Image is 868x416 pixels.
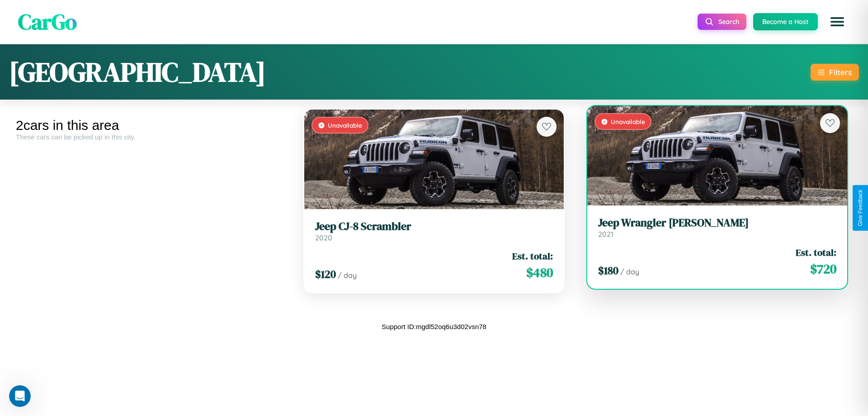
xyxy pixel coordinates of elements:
[315,267,336,282] span: $ 120
[598,216,836,239] a: Jeep Wrangler [PERSON_NAME]2021
[16,118,286,133] div: 2 cars in this area
[512,249,553,263] span: Est. total:
[857,190,863,226] div: Give Feedback
[338,271,357,280] span: / day
[9,53,266,91] h1: [GEOGRAPHIC_DATA]
[16,133,286,141] div: These cars can be picked up in this city.
[598,263,618,278] span: $ 180
[9,385,31,407] iframe: Intercom live chat
[526,263,553,282] span: $ 480
[315,220,553,233] h3: Jeep CJ-8 Scrambler
[315,233,332,242] span: 2020
[796,246,836,259] span: Est. total:
[811,64,859,81] button: Filters
[328,121,362,129] span: Unavailable
[753,13,818,30] button: Become a Host
[315,220,553,242] a: Jeep CJ-8 Scrambler2020
[18,7,77,37] span: CarGo
[829,67,852,77] div: Filters
[382,320,486,333] p: Support ID: mgdl52oq6u3d02vsn78
[598,230,613,239] span: 2021
[698,14,746,30] button: Search
[825,9,850,34] button: Open menu
[611,118,645,125] span: Unavailable
[620,267,639,276] span: / day
[810,260,836,278] span: $ 720
[718,18,739,26] span: Search
[598,216,836,230] h3: Jeep Wrangler [PERSON_NAME]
